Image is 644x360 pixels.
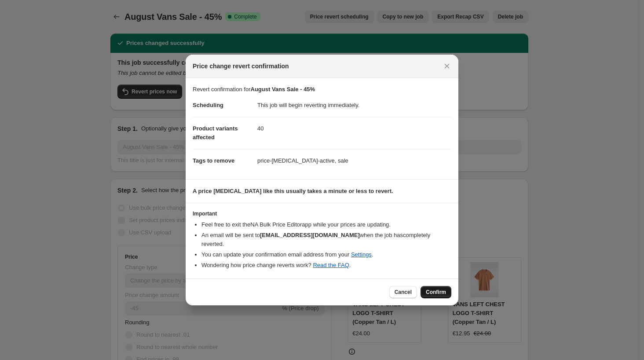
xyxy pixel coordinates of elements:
[193,85,451,94] p: Revert confirmation for
[441,60,453,72] button: Close
[201,261,451,270] li: Wondering how price change reverts work? .
[395,289,412,296] span: Cancel
[421,286,451,298] button: Confirm
[193,210,451,217] h3: Important
[426,289,446,296] span: Confirm
[351,251,372,258] a: Settings
[201,231,451,249] li: An email will be sent to when the job has completely reverted .
[257,94,451,117] dd: This job will begin reverting immediately.
[251,86,315,93] b: August Vans Sale - 45%
[201,220,451,229] li: Feel free to exit the NA Bulk Price Editor app while your prices are updating.
[193,157,234,164] span: Tags to remove
[193,125,238,141] span: Product variants affected
[257,117,451,140] dd: 40
[193,62,289,71] span: Price change revert confirmation
[313,262,349,268] a: Read the FAQ
[193,102,223,108] span: Scheduling
[260,232,360,238] b: [EMAIL_ADDRESS][DOMAIN_NAME]
[389,286,417,298] button: Cancel
[201,250,451,259] li: You can update your confirmation email address from your .
[193,188,393,194] b: A price [MEDICAL_DATA] like this usually takes a minute or less to revert.
[257,149,451,172] dd: price-[MEDICAL_DATA]-active, sale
